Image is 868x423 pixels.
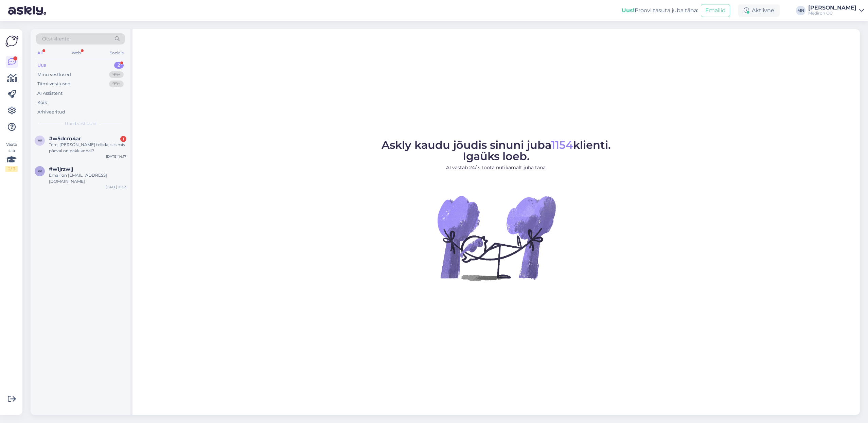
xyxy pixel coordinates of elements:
div: Kõik [37,99,47,106]
div: [PERSON_NAME] [808,5,856,11]
div: Proovi tasuta juba täna: [622,6,698,15]
span: w [38,138,42,143]
div: Email on [EMAIL_ADDRESS][DOMAIN_NAME] [49,172,126,184]
div: Socials [108,49,125,57]
div: Web [70,49,82,57]
div: 2 / 3 [5,166,18,172]
button: Emailid [701,4,730,17]
div: Tere, [PERSON_NAME] tellida, siis mis päeval on pakk kohal? [49,142,126,154]
div: AI Assistent [37,90,63,97]
span: 1154 [551,138,573,152]
div: Tiimi vestlused [37,81,71,87]
p: AI vastab 24/7. Tööta nutikamalt juba täna. [382,164,611,171]
div: 99+ [109,71,124,78]
img: No Chat active [435,177,557,299]
span: Otsi kliente [42,35,69,42]
div: Vaata siia [5,141,18,172]
span: Uued vestlused [65,121,96,127]
span: #w1jrzwij [49,166,73,172]
img: Askly Logo [5,35,18,48]
div: 1 [120,136,126,142]
div: 99+ [109,81,124,87]
b: Uus! [622,7,635,14]
div: Minu vestlused [37,71,71,78]
a: [PERSON_NAME]Mediron OÜ [808,5,864,16]
div: MN [796,6,805,15]
span: #w5dcm4ar [49,136,81,142]
span: Askly kaudu jõudis sinuni juba klienti. Igaüks loeb. [382,138,611,163]
div: Arhiveeritud [37,109,65,116]
div: [DATE] 14:17 [106,154,126,159]
div: Mediron OÜ [808,11,856,16]
div: Aktiivne [738,4,780,17]
div: [DATE] 21:53 [106,184,126,190]
div: All [36,49,44,57]
span: w [38,169,42,174]
div: Uus [37,62,46,69]
div: 2 [114,62,124,69]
